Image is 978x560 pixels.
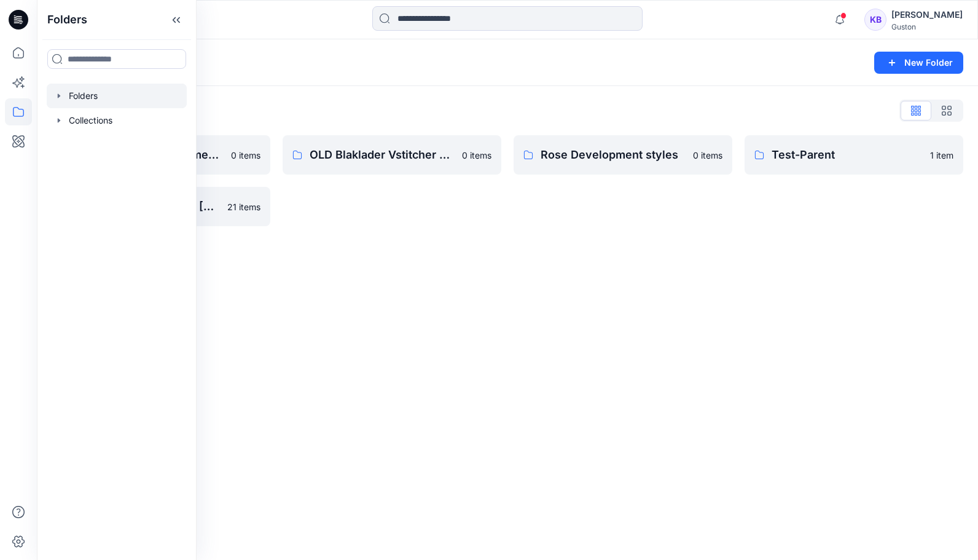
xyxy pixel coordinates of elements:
[874,52,963,74] button: New Folder
[310,146,455,164] p: OLD Blaklader Vstitcher Training
[462,149,491,162] p: 0 items
[891,7,963,22] div: [PERSON_NAME]
[231,149,260,162] p: 0 items
[693,149,722,162] p: 0 items
[541,146,686,164] p: Rose Development styles
[514,135,732,175] a: Rose Development styles0 items
[891,22,963,31] div: Guston
[930,149,953,162] p: 1 item
[227,200,260,213] p: 21 items
[772,146,923,164] p: Test-Parent
[864,9,886,31] div: KB
[745,135,963,175] a: Test-Parent1 item
[283,135,501,175] a: OLD Blaklader Vstitcher Training0 items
